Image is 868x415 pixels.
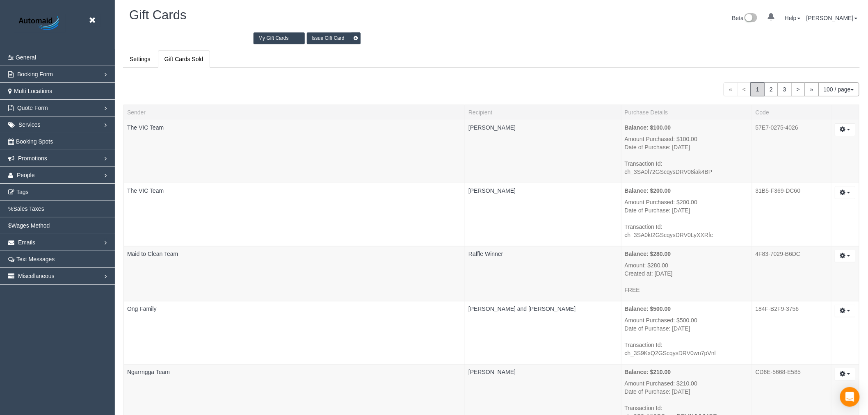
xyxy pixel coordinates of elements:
b: Balance: $280.00 [625,251,671,257]
span: Booking Spots [16,138,53,145]
img: Automaid Logo [14,14,66,33]
td: Code [752,246,831,301]
span: « [724,82,738,96]
td: Sender [124,183,465,246]
td: Recipient [465,246,621,301]
td: Recipient [465,301,621,364]
b: Balance: $100.00 [625,124,671,131]
div: Amount: $280.00 Created at: [DATE] FREE [625,261,749,294]
th: Sender [124,105,465,120]
td: Purchase Details [621,301,752,364]
a: Settings [123,50,157,68]
a: Beta [732,15,758,21]
div: Amount Purchased: $200.00 Date of Purchase: [DATE] Transaction Id: ch_3SA0kI2GScqysDRV0LyXXRfc [625,198,749,239]
td: Recipient [465,183,621,246]
div: Amount Purchased: $500.00 Date of Purchase: [DATE] Transaction Id: ch_3S9KxQ2GScqysDRV0wn7pVnl [625,316,749,357]
span: Text Messages [16,256,55,262]
a: > [791,82,805,96]
th: Purchase Details [621,105,752,120]
button: 100 / page [818,82,859,96]
img: New interface [744,13,757,24]
a: [PERSON_NAME] [468,187,516,194]
span: Emails [18,239,35,246]
td: Purchase Details [621,183,752,246]
a: Gift Cards Sold [158,50,210,68]
span: Miscellaneous [18,273,55,279]
a: Maid to Clean Team [127,251,178,257]
td: Purchase Details [621,246,752,301]
td: Sender [124,301,465,364]
td: Sender [124,246,465,301]
span: Services [18,121,41,128]
a: [PERSON_NAME] [468,369,516,375]
nav: Pagination navigation [724,82,859,96]
a: Raffle Winner [468,251,503,257]
b: Balance: $200.00 [625,187,671,194]
a: » [805,82,819,96]
a: The VIC Team [127,124,164,131]
span: Tags [16,189,29,195]
div: Open Intercom Messenger [840,387,860,407]
a: Help [785,15,801,21]
a: Issue Gift Card [307,32,361,44]
span: Quote Form [17,105,48,111]
a: Ong Family [127,306,157,312]
a: 2 [764,82,778,96]
th: Recipient [465,105,621,120]
a: [PERSON_NAME] [468,124,516,131]
span: Multi Locations [14,88,52,94]
b: Balance: $500.00 [625,306,671,312]
span: Promotions [18,155,47,162]
td: Sender [124,120,465,183]
td: Recipient [465,120,621,183]
a: 3 [778,82,792,96]
a: [PERSON_NAME] [806,15,858,21]
span: < [737,82,751,96]
div: Amount Purchased: $100.00 Date of Purchase: [DATE] Transaction Id: ch_3SA0l72GScqysDRV08iak4BP [625,135,749,176]
span: General [16,54,36,61]
span: Wages Method [11,222,50,229]
td: Code [752,120,831,183]
a: [PERSON_NAME] and [PERSON_NAME] [468,306,576,312]
a: The VIC Team [127,187,164,194]
td: Purchase Details [621,120,752,183]
td: Code [752,301,831,364]
b: Balance: $210.00 [625,369,671,375]
span: Booking Form [17,71,53,78]
td: Code [752,183,831,246]
a: My Gift Cards [254,32,304,44]
h1: Gift Cards [129,8,187,22]
span: People [17,172,35,178]
a: Ngarrngga Team [127,369,170,375]
th: Code [752,105,831,120]
span: Sales Taxes [13,205,44,212]
span: 1 [751,82,765,96]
